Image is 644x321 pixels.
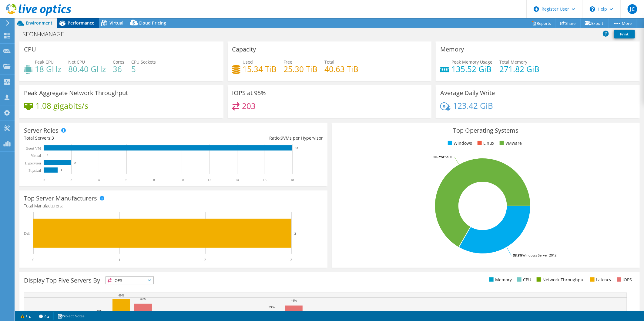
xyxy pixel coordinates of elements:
h3: IOPS at 95% [232,90,266,96]
h4: 5 [131,66,156,72]
h4: 18 GHz [35,66,61,72]
h4: Total Manufacturers: [24,203,323,209]
h4: 271.82 GiB [499,66,539,72]
text: 2 [74,161,76,164]
text: 12 [208,178,211,182]
text: 3 [290,258,292,262]
tspan: 33.3% [513,253,522,257]
div: Total Servers: [24,135,173,141]
h3: CPU [24,46,36,53]
text: 4 [98,178,100,182]
span: 1 [63,203,65,209]
text: 1 [119,258,120,262]
li: Memory [488,276,512,283]
text: 16 [263,178,267,182]
span: Peak CPU [35,59,54,65]
text: 39% [269,305,275,309]
span: 3 [52,135,54,141]
text: 44% [291,299,297,302]
span: Environment [26,20,52,26]
svg: \n [590,6,595,12]
span: CPU Sockets [131,59,156,65]
a: 1 [16,312,35,320]
text: 49% [118,293,124,297]
li: Linux [476,140,494,147]
a: Project Notes [53,312,89,320]
span: Cloud Pricing [139,20,166,26]
text: 0 [47,154,48,157]
span: JC [628,4,637,14]
h4: 36 [113,66,124,72]
text: 6 [126,178,127,182]
text: 2 [70,178,72,182]
a: Print [614,30,635,38]
text: 18 [295,147,298,150]
h1: SEON-MANAGE [20,31,73,38]
h4: 40.63 TiB [325,66,359,72]
text: Physical [29,168,41,173]
text: 1 [61,169,62,172]
h3: Average Daily Write [440,90,495,96]
tspan: 66.7% [434,154,443,159]
a: 2 [35,312,54,320]
h3: Peak Aggregate Network Throughput [24,90,128,96]
h4: 203 [242,103,256,109]
a: Reports [527,18,556,28]
text: Hypervisor [25,161,41,165]
span: 9 [281,135,283,141]
li: IOPS [615,276,632,283]
text: 14 [235,178,239,182]
span: Cores [113,59,124,65]
h3: Capacity [232,46,256,53]
span: Performance [68,20,94,26]
h3: Server Roles [24,127,59,134]
text: 3 [294,232,296,235]
text: 10 [180,178,184,182]
li: Network Throughput [535,276,585,283]
text: 35% [397,311,404,314]
span: Peak Memory Usage [451,59,492,65]
text: 2 [204,258,206,262]
text: 36% [96,309,102,313]
span: Virtual [109,20,123,26]
text: Guest VM [26,146,41,151]
span: Total Memory [499,59,527,65]
li: VMware [498,140,522,147]
span: Used [243,59,253,65]
text: Dell [24,231,30,236]
text: Virtual [31,154,41,158]
tspan: Windows Server 2012 [522,253,556,257]
h4: 1.08 gigabits/s [35,102,88,109]
a: Export [580,18,609,28]
span: Net CPU [68,59,85,65]
text: 45% [140,297,146,300]
h3: Memory [440,46,464,53]
h4: 135.52 GiB [451,66,492,72]
text: 0 [43,178,45,182]
span: Total [325,59,335,65]
text: 18 [290,178,294,182]
span: Free [284,59,293,65]
div: Ratio: VMs per Hypervisor [173,135,323,141]
li: Latency [589,276,612,283]
span: IOPS [106,277,153,284]
tspan: ESXi 6 [443,154,452,159]
h3: Top Server Manufacturers [24,195,97,202]
a: Share [556,18,581,28]
li: CPU [516,276,531,283]
li: Windows [446,140,472,147]
h4: 123.42 GiB [453,102,493,109]
text: 8 [153,178,155,182]
h4: 25.30 TiB [284,66,318,72]
h3: Top Operating Systems [336,127,635,134]
h4: 80.40 GHz [68,66,106,72]
text: 0 [32,258,34,262]
h4: 15.34 TiB [243,66,277,72]
a: More [608,18,636,28]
